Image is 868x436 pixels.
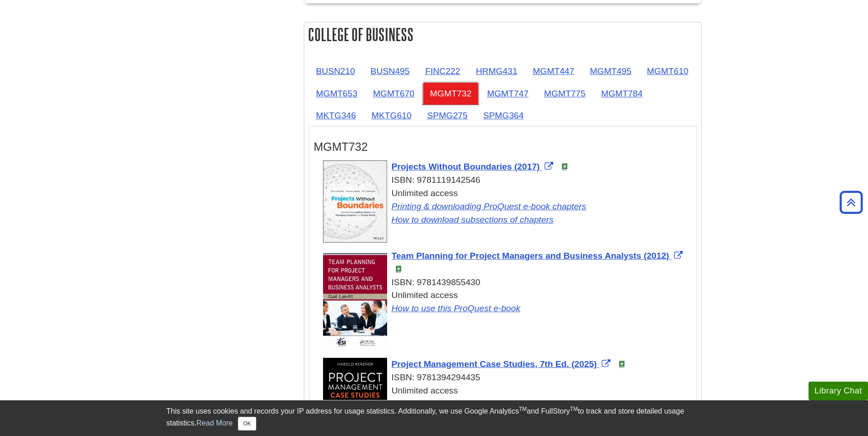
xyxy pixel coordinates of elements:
span: Projects Without Boundaries (2017) [392,162,540,171]
a: Back to Top [836,196,866,208]
div: This site uses cookies and records your IP address for usage statistics. Additionally, we use Goo... [167,406,702,431]
img: Cover Art [323,160,387,242]
a: MGMT747 [480,82,536,105]
span: Project Management Case Studies, 7th Ed. (2025) [392,359,597,369]
a: BUSN495 [363,60,417,82]
a: MGMT732 [423,82,479,105]
a: Link opens in new window [392,162,555,171]
a: MGMT670 [366,82,422,105]
a: BUSN210 [309,60,362,82]
a: MKTG610 [364,104,419,127]
a: FINC222 [418,60,468,82]
button: Close [238,417,256,431]
a: How to use this ProQuest e-book [392,303,521,313]
h3: MGMT732 [314,140,692,154]
a: HRMG431 [469,60,525,82]
a: How to use this ProQuest e-book [392,399,521,409]
div: Unlimited access [323,384,692,411]
img: e-Book [618,361,625,368]
div: Unlimited access [323,187,692,226]
sup: TM [570,406,578,412]
sup: TM [519,406,527,412]
button: Library Chat [809,382,868,400]
a: SPMG275 [420,104,475,127]
div: Unlimited access [323,289,692,315]
a: MGMT775 [537,82,593,105]
a: Link opens in new window [392,215,554,224]
a: Link opens in new window [392,202,587,211]
img: Cover Art [323,250,387,351]
a: MGMT610 [640,60,696,82]
h2: College of Business [304,22,701,47]
img: e-Book [561,163,568,170]
a: MGMT495 [582,60,639,82]
a: MKTG346 [309,104,363,127]
a: MGMT784 [594,82,650,105]
img: e-Book [395,266,402,273]
a: Link opens in new window [392,359,613,369]
a: MGMT653 [309,82,365,105]
div: ISBN: 9781394294435 [323,371,692,384]
a: MGMT447 [526,60,582,82]
span: Team Planning for Project Managers and Business Analysts (2012) [392,251,669,261]
a: Link opens in new window [392,251,685,261]
div: ISBN: 9781439855430 [323,276,692,289]
div: ISBN: 9781119142546 [323,174,692,187]
a: Read More [196,419,232,427]
a: SPMG364 [476,104,531,127]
